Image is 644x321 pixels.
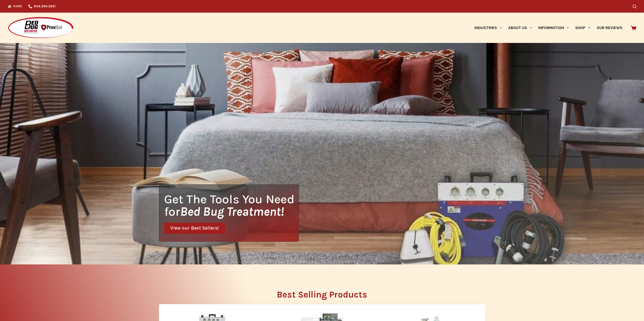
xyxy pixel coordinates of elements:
a: Industries [471,13,505,43]
span: View our Best Sellers! [170,226,219,231]
a: Information [535,13,572,43]
a: Shop [572,13,593,43]
a: Our Reviews [593,13,626,43]
button: Search [633,5,636,8]
img: Prevsol/Bed Bug Heat Doctor [8,17,74,39]
nav: Primary [471,13,626,43]
h2: Best Selling Products [159,290,485,299]
a: View our Best Sellers! [164,223,225,234]
i: Bed Bug Treatment! [180,204,284,219]
h1: Get The Tools You Need for [164,193,299,218]
a: About Us [505,13,535,43]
